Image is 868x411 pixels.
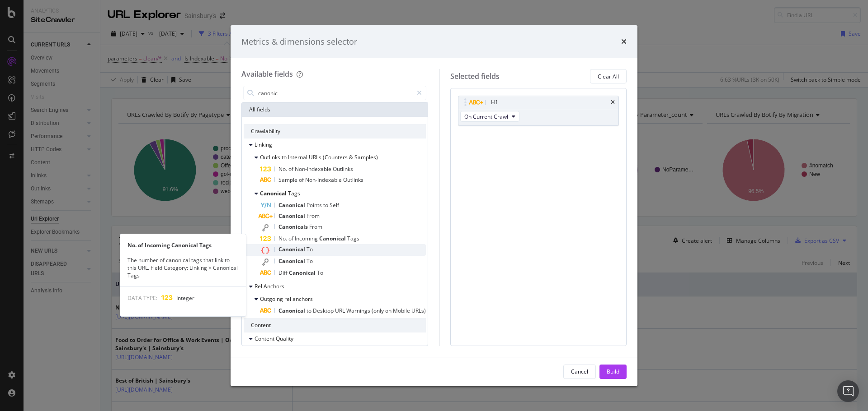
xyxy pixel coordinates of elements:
[260,189,288,197] span: Canonical
[563,365,596,379] button: Cancel
[288,189,300,197] span: Tags
[295,165,333,173] span: Non-Indexable
[120,241,246,249] div: No. of Incoming Canonical Tags
[257,86,413,100] input: Search by field name
[307,307,313,314] span: to
[491,98,498,107] div: H1
[284,295,292,303] span: rel
[450,71,500,82] div: Selected fields
[309,223,322,231] span: From
[260,295,284,303] span: Outgoing
[411,307,426,314] span: URLs)
[354,153,378,161] span: Samples)
[278,245,307,253] span: Canonical
[299,176,305,184] span: of
[313,307,335,314] span: Desktop
[244,124,426,139] div: Crawlability
[598,73,619,80] div: Clear All
[278,307,307,314] span: Canonical
[255,141,272,148] span: Linking
[295,235,319,242] span: Incoming
[571,368,588,375] div: Cancel
[349,153,354,161] span: &
[621,36,627,48] div: times
[393,307,411,314] span: Mobile
[307,201,323,209] span: Points
[343,176,363,184] span: Outlinks
[289,269,317,277] span: Canonical
[607,368,619,375] div: Build
[242,102,428,117] div: All fields
[282,153,288,161] span: to
[458,96,619,126] div: H1timesOn Current Crawl
[120,256,246,279] div: The number of canonical tags that link to this URL. Field Category: Linking > Canonical Tags
[611,100,615,105] div: times
[305,176,343,184] span: Non-Indexable
[319,235,347,242] span: Canonical
[278,269,289,277] span: Diff
[278,257,307,265] span: Canonical
[260,153,282,161] span: Outlinks
[330,201,339,209] span: Self
[278,212,307,220] span: Canonical
[464,113,508,120] span: On Current Crawl
[244,318,426,332] div: Content
[288,153,309,161] span: Internal
[309,153,323,161] span: URLs
[276,335,293,342] span: Quality
[335,307,346,314] span: URL
[307,245,313,253] span: To
[347,235,359,242] span: Tags
[323,153,349,161] span: (Counters
[307,257,313,265] span: To
[590,69,627,83] button: Clear All
[346,307,372,314] span: Warnings
[255,335,276,342] span: Content
[278,223,309,231] span: Canonicals
[278,201,307,209] span: Canonical
[292,295,313,303] span: anchors
[460,111,519,122] button: On Current Crawl
[323,201,330,209] span: to
[241,69,293,79] div: Available fields
[278,165,288,173] span: No.
[264,282,284,290] span: Anchors
[372,307,385,314] span: (only
[278,176,299,184] span: Sample
[255,282,264,290] span: Rel
[385,307,393,314] span: on
[231,25,637,386] div: modal
[333,165,353,173] span: Outlinks
[288,165,295,173] span: of
[307,212,320,220] span: From
[278,235,288,242] span: No.
[317,269,323,277] span: To
[837,380,859,402] div: Open Intercom Messenger
[241,36,357,48] div: Metrics & dimensions selector
[288,235,295,242] span: of
[599,365,627,379] button: Build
